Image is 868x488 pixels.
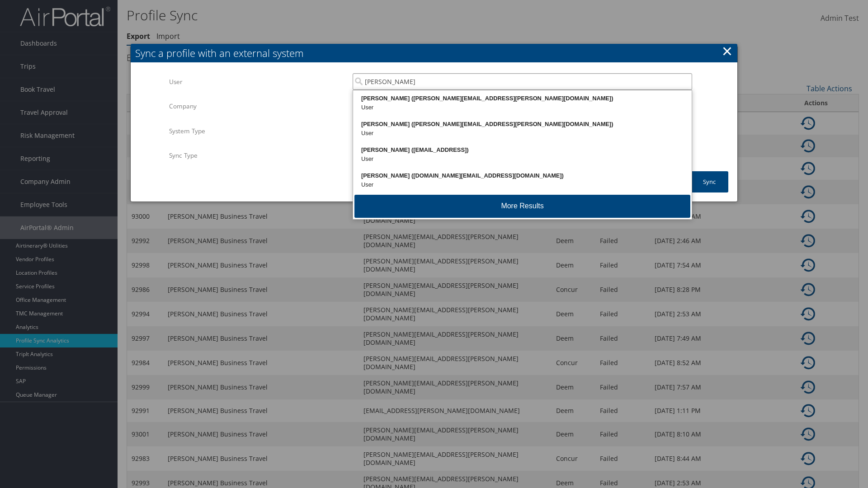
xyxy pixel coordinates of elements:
div: [PERSON_NAME] ([PERSON_NAME][EMAIL_ADDRESS][PERSON_NAME][DOMAIN_NAME]) [354,94,690,103]
label: Company [169,98,346,115]
div: User [354,180,690,189]
label: User [169,73,346,90]
div: [PERSON_NAME] ([DOMAIN_NAME][EMAIL_ADDRESS][DOMAIN_NAME]) [354,171,690,180]
label: Sync Type [169,147,346,164]
div: [PERSON_NAME] ([PERSON_NAME][EMAIL_ADDRESS][PERSON_NAME][DOMAIN_NAME]) [354,120,690,129]
div: [PERSON_NAME] ([EMAIL_ADDRESS]) [354,145,690,155]
button: Sync [690,171,728,192]
div: User [354,129,690,138]
button: More Results [354,195,690,218]
div: User [354,155,690,164]
div: Sync a profile with an external system [135,46,737,60]
label: System Type [169,122,346,140]
button: × [722,42,732,60]
div: User [354,103,690,112]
